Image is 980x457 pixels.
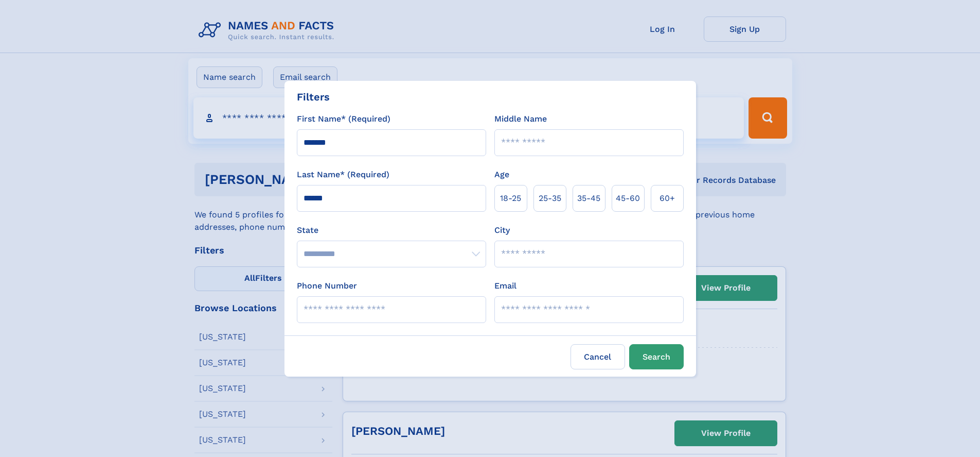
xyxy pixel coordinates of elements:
[494,280,516,292] label: Email
[297,280,357,292] label: Phone Number
[297,113,390,125] label: First Name* (Required)
[660,192,675,205] span: 60+
[616,192,640,205] span: 45‑60
[494,224,510,236] label: City
[297,224,486,236] label: State
[500,192,521,205] span: 18‑25
[494,168,509,181] label: Age
[297,89,330,105] div: Filters
[539,192,561,205] span: 25‑35
[571,344,625,369] label: Cancel
[629,344,684,369] button: Search
[494,113,547,125] label: Middle Name
[297,168,389,181] label: Last Name* (Required)
[577,192,600,205] span: 35‑45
